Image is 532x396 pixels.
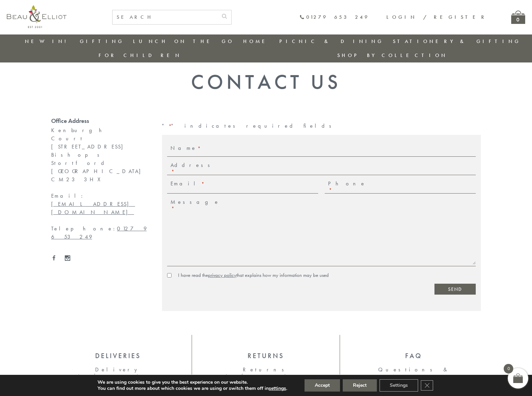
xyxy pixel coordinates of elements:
[393,38,521,45] a: Stationery & Gifting
[279,38,384,45] a: Picnic & Dining
[113,10,218,24] input: SEARCH
[269,385,286,392] button: settings
[243,38,270,45] a: Home
[386,14,487,20] a: Login / Register
[504,364,513,373] span: 0
[357,367,471,379] p: Questions & Answers
[209,367,322,379] p: Returns Information
[421,380,433,391] button: Close GDPR Cookie Banner
[171,199,205,266] label: Message
[178,272,329,278] label: I have read the that explains how my information may be used
[434,284,476,295] input: Send
[171,162,205,175] label: Address
[299,14,369,20] a: 01279 653 249
[34,70,498,94] h1: Contact Us
[208,272,236,279] a: privacy policy
[7,5,66,28] img: logo
[80,38,124,45] a: Gifting
[51,200,135,216] a: [EMAIL_ADDRESS][DOMAIN_NAME]
[171,145,205,156] label: Name
[61,352,175,360] div: Deliveries
[305,379,340,392] button: Accept
[25,38,71,45] a: New in!
[171,181,205,193] label: Email
[328,181,362,193] label: Phone
[343,379,377,392] button: Reject
[162,123,481,129] p: " " indicates required fields
[357,352,471,360] div: FAQ
[61,367,175,379] p: Delivery Information
[511,11,525,24] a: 0
[98,379,287,385] p: We are using cookies to give you the best experience on our website.
[99,52,181,59] a: For Children
[209,352,322,360] div: Returns
[380,379,418,392] button: Settings
[133,38,234,45] a: Lunch On The Go
[51,126,148,249] div: Kenburgh Court [STREET_ADDRESS] Bishops Stortford [GEOGRAPHIC_DATA] CM23 3HX Email: Telephone:
[51,117,148,125] div: Office Address
[98,385,287,392] p: You can find out more about which cookies we are using or switch them off in .
[337,52,447,59] a: Shop by collection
